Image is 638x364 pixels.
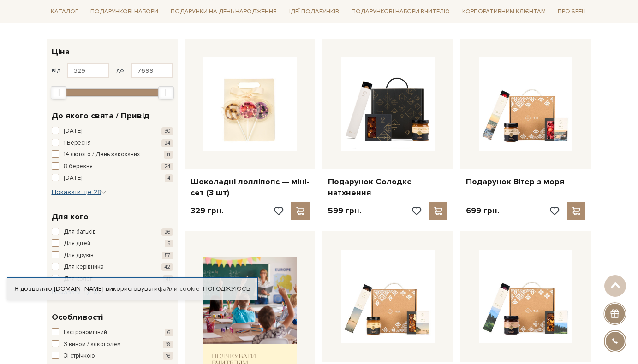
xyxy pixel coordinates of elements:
[459,5,549,19] a: Корпоративним клієнтам
[64,352,95,361] span: Зі стрічкою
[64,127,82,136] span: [DATE]
[158,86,174,99] div: Max
[161,163,173,170] span: 24
[52,66,60,75] span: від
[165,240,173,247] span: 5
[554,5,591,19] a: Про Spell
[64,275,93,284] span: Для колег
[52,150,173,159] button: 14 лютого / День закоханих 11
[163,275,173,283] span: 41
[52,46,70,58] span: Ціна
[158,285,200,293] a: файли cookie
[67,63,109,78] input: Ціна
[52,110,149,122] span: До якого свята / Привід
[52,139,173,148] button: 1 Вересня 24
[162,252,173,259] span: 57
[161,263,173,271] span: 42
[64,340,121,349] span: З вином / алкоголем
[348,4,453,19] a: Подарункові набори Вчителю
[64,239,90,248] span: Для дітей
[52,174,173,183] button: [DATE] 4
[64,139,91,148] span: 1 Вересня
[52,188,107,196] span: Показати ще 28
[163,352,173,360] span: 16
[52,251,173,260] button: Для друзів 57
[87,5,162,19] a: Подарункові набори
[52,211,89,223] span: Для кого
[191,176,310,198] a: Шоколадні лолліпопс — міні-сет (3 шт)
[191,205,223,216] p: 329 грн.
[328,205,361,216] p: 599 грн.
[328,176,447,198] a: Подарунок Солодке натхнення
[52,188,107,197] button: Показати ще 28
[64,174,82,183] span: [DATE]
[286,5,343,19] a: Ідеї подарунків
[51,86,66,99] div: Min
[64,228,96,237] span: Для батьків
[64,162,93,171] span: 8 березня
[52,162,173,171] button: 8 березня 24
[164,151,173,159] span: 11
[52,340,173,349] button: З вином / алкоголем 18
[161,127,173,135] span: 30
[52,275,173,284] button: Для колег 41
[165,329,173,336] span: 6
[131,63,173,78] input: Ціна
[165,174,173,182] span: 4
[52,228,173,237] button: Для батьків 26
[116,66,124,75] span: до
[161,228,173,236] span: 26
[52,352,173,361] button: Зі стрічкою 16
[163,341,173,348] span: 18
[167,5,280,19] a: Подарунки на День народження
[7,285,257,293] div: Я дозволяю [DOMAIN_NAME] використовувати
[64,150,140,159] span: 14 лютого / День закоханих
[64,251,94,260] span: Для друзів
[52,239,173,248] button: Для дітей 5
[47,5,82,19] a: Каталог
[52,311,103,323] span: Особливості
[64,263,104,272] span: Для керівника
[64,328,107,337] span: Гастрономічний
[52,328,173,337] button: Гастрономічний 6
[161,139,173,147] span: 24
[52,127,173,136] button: [DATE] 30
[52,263,173,272] button: Для керівника 42
[203,285,250,293] a: Погоджуюсь
[466,176,585,187] a: Подарунок Вітер з моря
[466,205,499,216] p: 699 грн.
